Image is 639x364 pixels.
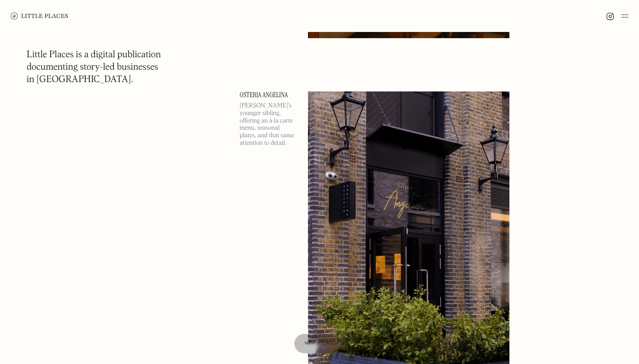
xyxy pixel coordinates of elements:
span: Map view [305,341,331,346]
p: [PERSON_NAME]’s younger sibling, offering an à la carte menu, seasonal plates, and that same atte... [240,102,297,147]
a: Osteria Angelina [240,91,297,99]
h1: Little Places is a digital publication documenting story-led businesses in [GEOGRAPHIC_DATA]. [27,49,161,86]
a: Map view [294,334,341,353]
